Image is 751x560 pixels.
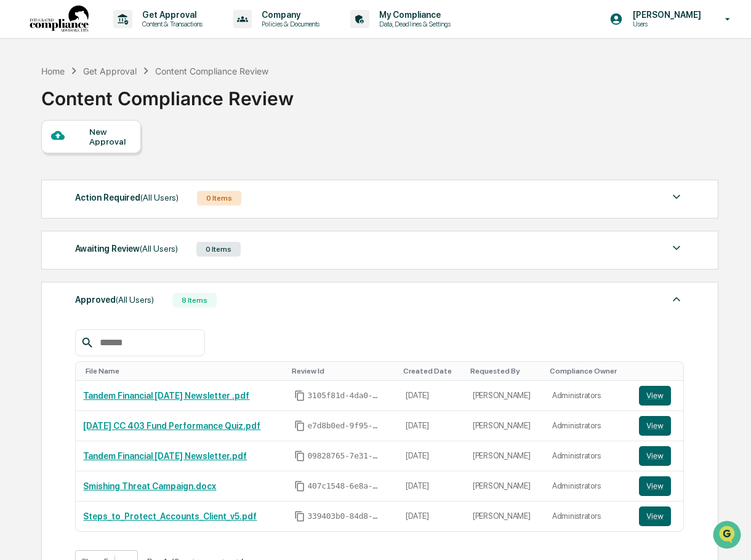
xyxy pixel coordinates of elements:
td: [DATE] [398,441,465,471]
td: Administrators [545,381,632,411]
div: Toggle SortBy [641,367,678,375]
p: Content & Transactions [132,20,209,28]
div: Toggle SortBy [470,367,540,375]
input: Clear [32,56,203,69]
div: Toggle SortBy [86,367,281,375]
button: Start new chat [209,98,224,113]
a: View [639,476,675,496]
div: Toggle SortBy [403,367,460,375]
td: [DATE] [398,381,465,411]
td: Administrators [545,471,632,502]
button: View [639,416,671,436]
div: 🗄️ [89,156,99,166]
div: Get Approval [83,66,137,76]
span: 09828765-7e31-47b5-90c0-d1bfe1a1b236 [308,451,382,461]
span: Preclearance [25,155,79,167]
span: (All Users) [140,244,178,254]
a: Steps_to_Protect_Accounts_Client_v5.pdf [83,511,257,521]
button: View [639,506,671,526]
div: Home [41,66,65,76]
div: New Approval [89,127,131,146]
div: 0 Items [197,191,241,206]
div: Content Compliance Review [41,78,294,110]
td: Administrators [545,502,632,531]
span: Data Lookup [25,178,78,191]
div: 0 Items [196,242,241,257]
p: Policies & Documents [252,20,326,28]
div: We're available if you need us! [42,106,156,116]
a: View [639,416,675,436]
a: 🖐️Preclearance [7,150,84,172]
div: Start new chat [42,94,202,106]
td: [DATE] [398,411,465,441]
td: [DATE] [398,471,465,502]
div: Awaiting Review [75,241,178,257]
div: Toggle SortBy [550,367,627,375]
a: Tandem Financial [DATE] Newsletter .pdf [83,391,249,401]
iframe: Open customer support [712,519,745,553]
div: Toggle SortBy [292,367,394,375]
span: Attestations [102,155,153,167]
span: e7d8b0ed-9f95-4628-8b03-d815acea1b15 [308,421,382,431]
img: caret [669,190,684,204]
a: View [639,506,675,526]
img: caret [669,292,684,306]
p: Users [623,20,707,28]
td: [PERSON_NAME] [465,471,545,502]
td: [PERSON_NAME] [465,381,545,411]
span: Copy Id [294,420,305,431]
span: Copy Id [294,511,305,522]
p: Company [252,10,326,20]
img: logo [30,6,89,33]
span: Pylon [122,209,149,218]
div: Content Compliance Review [155,66,268,76]
div: 8 Items [172,293,217,308]
span: Copy Id [294,450,305,462]
button: View [639,476,671,496]
img: caret [669,241,684,255]
a: 🗄️Attestations [84,150,158,172]
a: Powered byPylon [87,208,149,218]
button: View [639,446,671,466]
a: [DATE] CC 403 Fund Performance Quiz.pdf [83,421,260,431]
span: Copy Id [294,390,305,401]
div: Action Required [75,190,179,206]
p: Get Approval [132,10,209,20]
a: View [639,446,675,466]
p: [PERSON_NAME] [623,10,707,20]
td: [DATE] [398,502,465,531]
span: 3105f81d-4da0-43eb-81f3-9ee5bc688be2 [308,391,382,401]
img: 1746055101610-c473b297-6a78-478c-a979-82029cc54cd1 [12,94,34,116]
span: (All Users) [116,295,154,305]
p: Data, Deadlines & Settings [369,20,457,28]
p: My Compliance [369,10,457,20]
div: 🖐️ [12,156,22,166]
td: Administrators [545,411,632,441]
td: [PERSON_NAME] [465,441,545,471]
button: View [639,386,671,406]
td: [PERSON_NAME] [465,411,545,441]
td: Administrators [545,441,632,471]
a: 🔎Data Lookup [7,174,82,196]
td: [PERSON_NAME] [465,502,545,531]
span: 339403b0-84d8-4967-b607-607fd0de4685 [308,511,382,521]
a: Tandem Financial [DATE] Newsletter.pdf [83,451,247,461]
div: Approved [75,292,154,308]
div: 🔎 [12,180,22,190]
span: Copy Id [294,481,305,492]
a: Smishing Threat Campaign.docx [83,481,216,491]
span: (All Users) [140,193,179,202]
span: 407c1548-6e8a-41bb-9bff-90b7294138c3 [308,481,382,491]
a: View [639,386,675,406]
p: How can we help? [12,26,224,46]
